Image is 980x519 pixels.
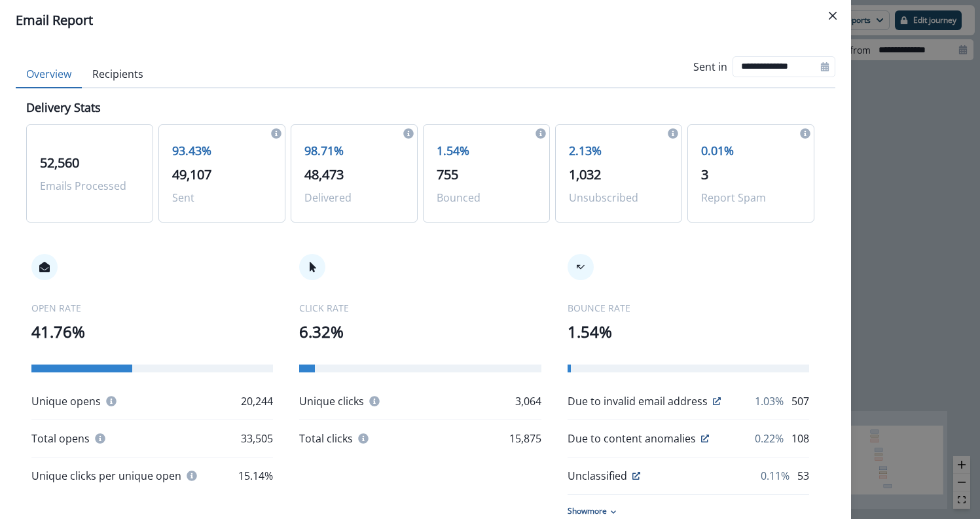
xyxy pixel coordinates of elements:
p: Sent [172,190,272,206]
p: Unique clicks [299,393,364,409]
p: Due to invalid email address [568,393,708,409]
p: 0.11% [761,468,789,484]
p: Unsubscribed [569,190,668,206]
p: Report Spam [701,190,801,206]
p: Due to content anomalies [568,431,696,446]
p: OPEN RATE [31,301,273,315]
span: 52,560 [40,154,79,171]
p: Show more [568,505,607,517]
p: Total clicks [299,431,353,446]
button: Close [822,5,843,26]
p: 53 [797,468,809,484]
p: 98.71% [304,142,404,160]
p: 108 [791,431,809,446]
span: 755 [437,166,458,183]
p: Total opens [31,431,90,446]
p: CLICK RATE [299,301,541,315]
p: 1.54% [437,142,536,160]
p: 33,505 [241,431,273,446]
p: 6.32% [299,320,541,344]
p: BOUNCE RATE [568,301,809,315]
p: 2.13% [569,142,668,160]
span: 3 [701,166,708,183]
p: Emails Processed [40,178,139,194]
p: Bounced [437,190,536,206]
p: 20,244 [241,393,273,409]
p: Unique opens [31,393,101,409]
p: 0.22% [755,431,784,446]
p: 15,875 [509,431,541,446]
p: 1.03% [755,393,784,409]
p: 41.76% [31,320,273,344]
p: 15.14% [238,468,273,484]
p: 93.43% [172,142,272,160]
span: 1,032 [569,166,601,183]
p: 0.01% [701,142,801,160]
span: 49,107 [172,166,211,183]
p: 3,064 [515,393,541,409]
p: Delivered [304,190,404,206]
p: Delivery Stats [26,99,101,116]
button: Recipients [82,61,154,88]
p: Unique clicks per unique open [31,468,181,484]
div: Email Report [16,10,835,30]
p: Unclassified [568,468,627,484]
span: 48,473 [304,166,344,183]
p: 1.54% [568,320,809,344]
p: Sent in [693,59,727,75]
button: Overview [16,61,82,88]
p: 507 [791,393,809,409]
